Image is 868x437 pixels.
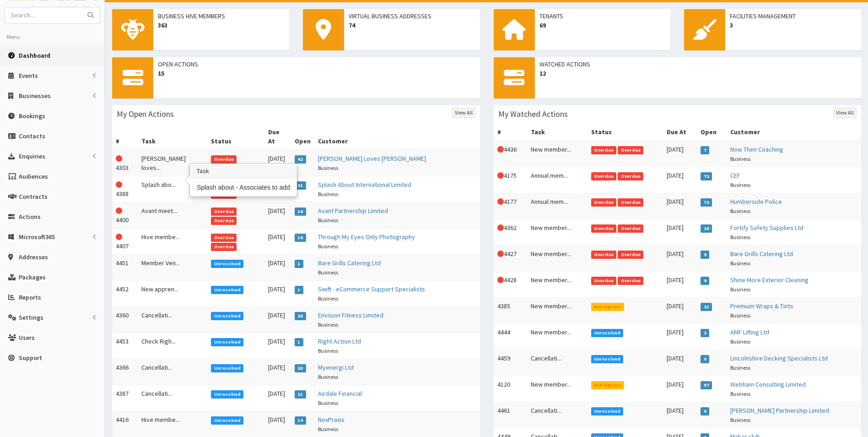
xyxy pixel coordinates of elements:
[730,145,783,153] a: Now Then Coaching
[19,213,41,221] span: Actions
[19,253,48,261] span: Addresses
[730,302,793,310] a: Premium Wraps & Tints
[663,245,697,271] td: [DATE]
[730,276,809,284] a: Shine More Exterior Cleaning
[701,224,712,233] span: 28
[112,124,138,150] th: #
[494,323,527,350] td: 4444
[19,71,38,80] span: Events
[730,380,806,388] a: Webham Consulting Limited
[618,146,643,154] span: Overdue
[112,333,138,359] td: 4453
[730,406,829,415] a: [PERSON_NAME] Partnership Limited
[138,150,207,176] td: [PERSON_NAME] loves...
[494,141,527,167] td: 4436
[527,193,588,219] td: Annual mem...
[494,350,527,376] td: 4459
[591,381,625,389] span: In Progress
[314,124,480,150] th: Customer
[527,350,588,376] td: Cancellati...
[264,411,291,437] td: [DATE]
[730,197,782,206] a: Humberside Police
[158,69,475,78] span: 15
[833,108,857,118] a: View All
[591,146,617,154] span: Overdue
[112,280,138,306] td: 4452
[318,259,381,267] a: Bare Grills Catering Ltd
[211,390,243,399] span: Unresolved
[264,228,291,254] td: [DATE]
[730,181,750,188] small: Business
[701,172,712,180] span: 72
[497,251,504,257] i: This Action is overdue!
[618,251,643,259] span: Overdue
[138,254,207,280] td: Member Ven...
[494,402,527,428] td: 4461
[701,355,709,363] span: 0
[112,306,138,333] td: 4360
[591,172,617,180] span: Overdue
[19,313,43,322] span: Settings
[19,112,45,120] span: Bookings
[138,359,207,385] td: Cancellati...
[318,154,426,163] a: [PERSON_NAME] Loves [PERSON_NAME]
[730,208,750,214] small: Business
[618,224,643,233] span: Overdue
[138,385,207,411] td: Cancellati...
[730,328,769,336] a: AMF Lifting Ltd
[112,411,138,437] td: 4416
[318,243,338,250] small: Business
[591,224,617,233] span: Overdue
[527,124,588,141] th: Task
[497,198,504,205] i: This Action is overdue!
[701,251,709,259] span: 9
[730,364,750,371] small: Business
[19,192,48,201] span: Contracts
[112,385,138,411] td: 4387
[497,277,504,283] i: This Action is overdue!
[730,224,803,232] a: Fortify Safety Supplies Ltd
[19,51,50,60] span: Dashboard
[112,150,138,176] td: 4303
[190,179,297,196] div: Splash about - Associates to add
[264,124,291,150] th: Due At
[211,155,237,164] span: Overdue
[701,407,709,415] span: 0
[349,21,475,30] span: 74
[264,359,291,385] td: [DATE]
[730,260,750,267] small: Business
[211,416,243,425] span: Unresolved
[527,376,588,402] td: New member...
[494,245,527,271] td: 4427
[138,202,207,228] td: Avant meet...
[295,312,306,320] span: 28
[591,277,617,285] span: Overdue
[295,234,306,242] span: 16
[497,172,504,179] i: This Action is overdue!
[730,234,750,240] small: Business
[663,350,697,376] td: [DATE]
[211,260,243,268] span: Unresolved
[318,347,338,354] small: Business
[318,321,338,328] small: Business
[663,323,697,350] td: [DATE]
[663,271,697,297] td: [DATE]
[295,260,303,268] span: 1
[138,228,207,254] td: Hive membe...
[527,402,588,428] td: Cancellati...
[138,333,207,359] td: Check Righ...
[138,411,207,437] td: Hive membe...
[591,198,617,207] span: Overdue
[318,164,338,171] small: Business
[494,124,527,141] th: #
[112,202,138,228] td: 4400
[295,390,306,399] span: 21
[349,11,475,21] span: Virtual Business Addresses
[117,110,174,118] h3: My Open Actions
[730,286,750,293] small: Business
[618,277,643,285] span: Overdue
[19,333,35,342] span: Users
[264,150,291,176] td: [DATE]
[211,338,243,346] span: Unresolved
[701,277,709,285] span: 9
